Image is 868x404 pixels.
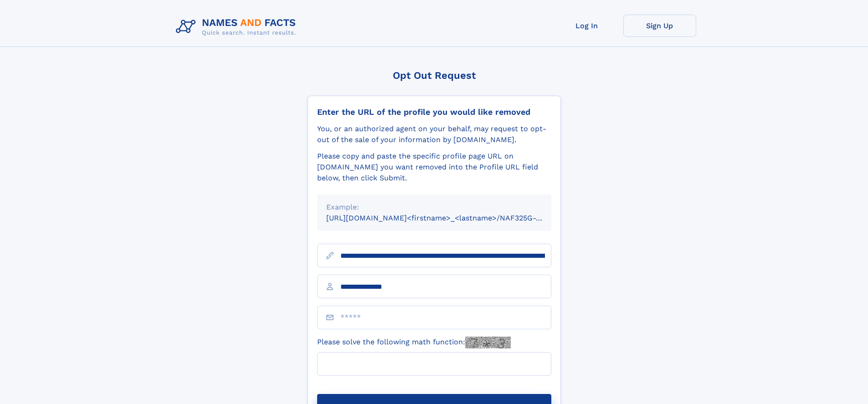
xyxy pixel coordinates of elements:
div: You, or an authorized agent on your behalf, may request to opt-out of the sale of your informatio... [317,123,551,145]
div: Opt Out Request [308,70,561,81]
small: [URL][DOMAIN_NAME]<firstname>_<lastname>/NAF325G-xxxxxxxx [326,214,569,222]
div: Please copy and paste the specific profile page URL on [DOMAIN_NAME] you want removed into the Pr... [317,151,551,184]
label: Please solve the following math function: [317,337,511,348]
img: Logo Names and Facts [172,15,303,39]
div: Enter the URL of the profile you would like removed [317,107,551,117]
a: Sign Up [623,15,696,37]
a: Log In [550,15,623,37]
div: Example: [326,202,542,213]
